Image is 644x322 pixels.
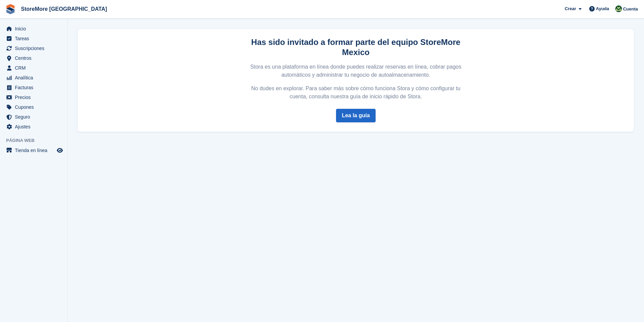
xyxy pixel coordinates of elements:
a: StoreMore [GEOGRAPHIC_DATA] [18,3,110,15]
a: menu [3,73,64,82]
a: menu [3,53,64,63]
span: Crear [565,5,576,12]
span: CRM [15,63,55,73]
p: No dudes en explorar. Para saber más sobre cómo funciona Stora y cómo configurar tu cuenta, consu... [249,84,463,101]
span: Tareas [15,34,55,43]
a: Lea la guía [336,109,376,122]
a: menu [3,44,64,53]
span: Cuenta [623,6,638,13]
p: Stora es una plataforma en línea donde puedes realizar reservas en línea, cobrar pagos automático... [249,63,463,79]
a: menú [3,146,64,155]
a: menu [3,102,64,112]
img: Claudia Cortes [615,5,622,12]
span: Analítica [15,73,55,82]
span: Tienda en línea [15,146,55,155]
a: Vista previa de la tienda [56,146,64,154]
span: Precios [15,93,55,102]
span: Seguro [15,112,55,122]
span: Ayuda [596,5,609,12]
a: menu [3,112,64,122]
a: menu [3,93,64,102]
span: Cupones [15,102,55,112]
a: menu [3,83,64,92]
span: Página web [6,137,67,144]
strong: Has sido invitado a formar parte del equipo StoreMore Mexico [251,38,460,57]
span: Facturas [15,83,55,92]
a: menu [3,122,64,131]
img: stora-icon-8386f47178a22dfd0bd8f6a31ec36ba5ce8667c1dd55bd0f319d3a0aa187defe.svg [5,4,16,14]
a: menu [3,63,64,73]
span: Inicio [15,24,55,33]
span: Ajustes [15,122,55,131]
span: Suscripciones [15,44,55,53]
a: menu [3,24,64,33]
a: menu [3,34,64,43]
span: Centros [15,53,55,63]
